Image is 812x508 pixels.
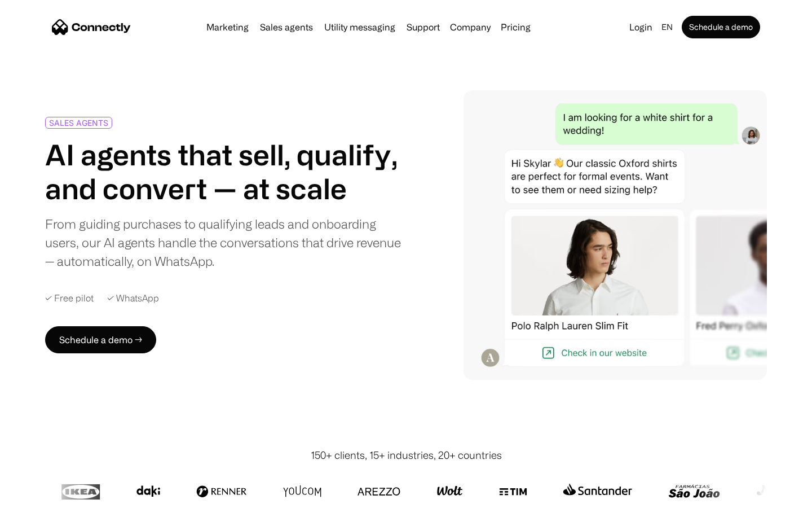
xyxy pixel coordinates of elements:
[23,488,68,504] ul: Language list
[320,23,400,32] a: Utility messaging
[45,214,401,270] div: From guiding purchases to qualifying leads and onboarding users, our AI agents handle the convers...
[450,19,491,35] div: Company
[255,23,317,32] a: Sales agents
[49,119,108,127] div: SALES AGENTS
[11,487,68,504] aside: Language selected: English
[311,448,502,463] div: 150+ clients, 15+ industries, 20+ countries
[45,326,156,353] a: Schedule a demo →
[682,16,760,38] a: Schedule a demo
[107,293,159,304] div: ✓ WhatsApp
[496,23,535,32] a: Pricing
[45,138,401,205] h1: AI agents that sell, qualify, and convert — at scale
[447,19,494,35] div: Company
[657,19,679,35] div: en
[661,19,673,35] div: en
[625,19,657,35] a: Login
[45,293,94,304] div: ✓ Free pilot
[202,23,253,32] a: Marketing
[52,19,131,36] a: home
[402,23,444,32] a: Support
